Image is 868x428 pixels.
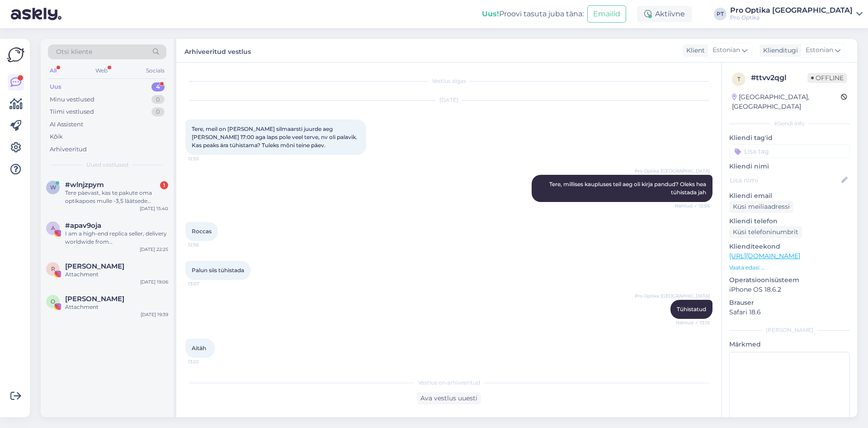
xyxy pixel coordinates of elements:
[50,145,87,154] div: Arhiveeritud
[188,241,222,248] span: 12:56
[635,168,710,174] span: Pro Optika [GEOGRAPHIC_DATA]
[51,225,55,231] span: a
[50,107,94,116] div: Tiimi vestlused
[140,246,168,253] div: [DATE] 22:25
[729,242,850,251] p: Klienditeekond
[482,10,499,18] b: Uus!
[806,45,833,55] span: Estonian
[729,120,850,128] div: Kliendi info
[683,46,705,55] div: Klient
[192,267,244,274] span: Palun siis tühistada
[188,155,222,162] span: 12:55
[65,189,168,205] div: Tere päevast, kas te pakute oma optikapoes mulle -3,5 läätsede raamide paigaldamist? [PERSON_NAME].
[65,181,104,189] span: #wlnjzpym
[185,77,712,85] div: Vestlus algas
[188,280,222,287] span: 13:07
[56,47,92,57] span: Otsi kliente
[729,162,850,171] p: Kliendi nimi
[160,181,168,189] div: 1
[144,65,166,77] div: Socials
[192,345,206,351] span: Aitäh
[141,311,168,318] div: [DATE] 19:39
[65,230,168,246] div: I am a high-end replica seller, delivery worldwide from [GEOGRAPHIC_DATA]. We offer Swiss watches...
[729,275,850,285] p: Operatsioonisüsteem
[729,326,850,334] div: [PERSON_NAME]
[729,308,850,317] p: Safari 18.6
[712,45,740,55] span: Estonian
[65,270,168,279] div: Attachment
[676,319,710,326] span: Nähtud ✓ 13:15
[730,175,840,185] input: Lisa nimi
[48,65,58,77] div: All
[65,295,124,303] span: Otto Karl Klampe
[50,184,56,191] span: w
[751,72,807,83] div: # ttvv2qgl
[94,65,109,77] div: Web
[65,262,124,270] span: Raido Ränkel
[86,161,128,169] span: Uued vestlused
[677,306,706,313] span: Tühistatud
[151,82,165,91] div: 4
[729,133,850,143] p: Kliendi tag'id
[729,285,850,294] p: iPhone OS 18.6.2
[51,298,55,305] span: O
[730,7,863,21] a: Pro Optika [GEOGRAPHIC_DATA]Pro Optika
[635,293,710,299] span: Pro Optika [GEOGRAPHIC_DATA]
[732,92,841,111] div: [GEOGRAPHIC_DATA], [GEOGRAPHIC_DATA]
[729,252,800,260] a: [URL][DOMAIN_NAME]
[65,303,168,311] div: Attachment
[417,392,481,404] div: Ava vestlus uuesti
[729,226,802,238] div: Küsi telefoninumbrit
[729,191,850,201] p: Kliendi email
[140,279,168,285] div: [DATE] 19:06
[729,201,793,213] div: Küsi meiliaadressi
[730,14,853,21] div: Pro Optika
[140,205,168,212] div: [DATE] 15:40
[587,5,626,23] button: Emailid
[418,379,480,387] span: Vestlus on arhiveeritud
[729,298,850,308] p: Brauser
[729,340,850,349] p: Märkmed
[807,73,847,83] span: Offline
[737,76,741,82] span: t
[729,264,850,272] p: Vaata edasi ...
[482,9,584,19] div: Proovi tasuta juba täna:
[759,46,798,55] div: Klienditugi
[192,228,212,235] span: Roccas
[151,95,165,104] div: 0
[675,202,710,209] span: Nähtud ✓ 12:56
[50,95,94,104] div: Minu vestlused
[729,216,850,226] p: Kliendi telefon
[714,8,726,20] div: PT
[185,96,712,104] div: [DATE]
[50,120,83,129] div: AI Assistent
[65,221,101,230] span: #apav9oja
[184,44,251,57] label: Arhiveeritud vestlus
[7,46,24,63] img: Askly Logo
[50,82,61,91] div: Uus
[151,107,165,116] div: 0
[729,144,850,158] input: Lisa tag
[50,132,63,141] div: Kõik
[730,7,853,14] div: Pro Optika [GEOGRAPHIC_DATA]
[637,6,692,22] div: Aktiivne
[51,265,55,272] span: R
[549,181,708,196] span: Tere, millises kaupluses teil aeg oli kirja pandud? Oleks hea tühistada jah
[188,358,222,365] span: 13:22
[192,125,359,149] span: Tere, meil on [PERSON_NAME] silmaarsti juurde aeg [PERSON_NAME] 17:00 aga laps pole veel terve, n...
